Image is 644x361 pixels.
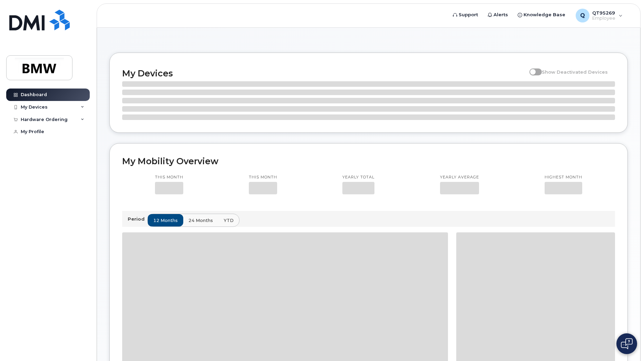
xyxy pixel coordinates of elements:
p: This month [155,175,183,180]
p: Yearly average [440,175,479,180]
input: Show Deactivated Devices [529,65,535,71]
span: 24 months [188,217,213,224]
span: YTD [224,217,234,224]
img: Open chat [621,338,633,349]
h2: My Mobility Overview [122,156,615,166]
p: This month [249,175,277,180]
span: Show Deactivated Devices [542,69,608,75]
p: Highest month [545,175,582,180]
h2: My Devices [122,68,526,78]
p: Yearly total [342,175,374,180]
p: Period [128,216,147,222]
